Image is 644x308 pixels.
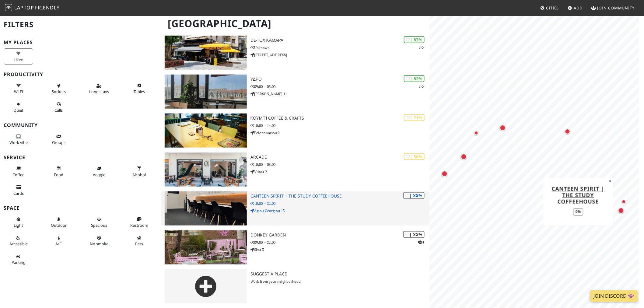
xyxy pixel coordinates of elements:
[589,2,637,13] a: Join Community
[165,36,247,70] img: De-tox Καμάρα
[4,122,157,128] h3: Community
[404,153,425,160] div: | 56%
[4,81,33,97] button: Wi-Fi
[250,271,429,277] h3: Suggest a Place
[161,114,429,148] a: Κουμπί Coffee & Crafts | 71% Κουμπί Coffee & Crafts 10:00 – 14:00 Peloponnisou 2
[4,251,33,268] button: Parking
[4,99,33,115] button: Quiet
[546,5,559,11] span: Cities
[615,205,627,217] div: Map marker
[250,247,429,253] p: Skra 3
[404,75,425,82] div: | 82%
[618,196,630,208] div: Map marker
[250,240,429,245] p: 09:00 – 22:00
[52,140,65,145] span: Group tables
[250,45,429,51] p: Unknown
[250,52,429,58] p: [STREET_ADDRESS]
[165,152,247,187] img: ARCADE
[165,191,247,226] img: Canteen Spirit | The Study Coffeehouse
[607,178,613,184] button: Close popup
[84,214,114,230] button: Spacious
[52,89,66,94] span: Power sockets
[14,89,23,94] span: Stable Wi-Fi
[35,4,59,11] span: Friendly
[562,125,574,138] div: Map marker
[250,155,429,160] h3: ARCADE
[403,231,425,238] div: | XX%
[9,140,28,145] span: People working
[565,2,585,13] a: Add
[161,75,429,109] a: ΥΔΡΟ | 82% 1 ΥΔΡΟ 09:00 – 03:00 [PERSON_NAME] 11
[161,191,429,226] a: Canteen Spirit | The Study Coffeehouse | XX% Canteen Spirit | The Study Coffeehouse 10:00 – 22:00...
[5,4,12,11] img: LaptopFriendly
[161,269,429,303] a: Suggest a Place Work from your neighborhood
[4,214,33,230] button: Light
[404,114,425,121] div: | 71%
[250,162,429,167] p: 10:00 – 03:00
[54,107,63,113] span: Video/audio calls
[250,38,429,43] h3: De-tox Καμάρα
[14,222,23,228] span: Natural light
[51,222,67,228] span: Outdoor area
[403,192,425,199] div: | XX%
[574,5,583,11] span: Add
[250,169,429,175] p: Vilara 2
[161,152,429,187] a: ARCADE | 56% ARCADE 10:00 – 03:00 Vilara 2
[165,114,247,148] img: Κουμπί Coffee & Crafts
[4,233,33,249] button: Accessible
[9,241,28,247] span: Accessible
[4,155,157,160] h3: Service
[89,89,109,94] span: Long stays
[93,172,105,177] span: Veggie
[44,214,73,230] button: Outdoor
[165,230,247,264] img: Donkey Garden
[250,194,429,199] h3: Canteen Spirit | The Study Coffeehouse
[134,89,145,94] span: Work-friendly tables
[44,131,73,148] button: Groups
[250,77,429,82] h3: ΥΔΡΟ
[54,172,63,177] span: Food
[163,15,428,32] h1: [GEOGRAPHIC_DATA]
[250,208,429,214] p: Agiou Georgiou 13
[250,84,429,89] p: 09:00 – 03:00
[44,99,73,115] button: Calls
[419,44,425,50] p: 1
[44,233,73,249] button: A/C
[130,222,148,228] span: Restroom
[250,201,429,206] p: 10:00 – 22:00
[84,81,114,97] button: Long stays
[12,260,26,265] span: Parking
[161,230,429,264] a: Donkey Garden | XX% 1 Donkey Garden 09:00 – 22:00 Skra 3
[250,116,429,121] h3: Κουμπί Coffee & Crafts
[250,233,429,238] h3: Donkey Garden
[44,81,73,97] button: Sockets
[419,83,425,89] p: 1
[250,123,429,128] p: 10:00 – 14:00
[250,278,429,284] p: Work from your neighborhood
[418,239,425,245] p: 1
[12,172,24,177] span: Coffee
[135,241,143,247] span: Pet friendly
[124,163,154,180] button: Alcohol
[250,91,429,97] p: [PERSON_NAME] 11
[84,163,114,180] button: Veggie
[124,233,154,249] button: Pets
[132,172,146,177] span: Alcohol
[13,191,24,196] span: Credit cards
[4,163,33,180] button: Coffee
[497,122,509,134] div: Map marker
[84,233,114,249] button: No smoke
[4,40,157,45] h3: My Places
[4,182,33,198] button: Cards
[124,214,154,230] button: Restroom
[165,75,247,109] img: ΥΔΡΟ
[538,2,562,13] a: Cities
[90,241,108,247] span: Smoke free
[458,151,470,163] div: Map marker
[552,185,605,205] a: Canteen Spirit | The Study Coffeehouse
[4,72,157,77] h3: Productivity
[404,36,425,43] div: | 83%
[439,168,451,180] div: Map marker
[4,131,33,148] button: Work vibe
[44,163,73,180] button: Food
